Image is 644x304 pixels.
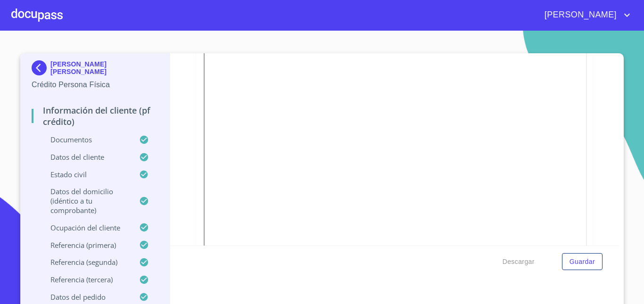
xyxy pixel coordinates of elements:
div: [PERSON_NAME] [PERSON_NAME] [32,60,158,79]
span: Descargar [503,256,535,268]
span: Guardar [570,256,595,268]
p: Documentos [32,135,139,144]
p: Información del cliente (PF crédito) [32,105,158,127]
p: Referencia (primera) [32,240,139,250]
button: Guardar [562,253,603,271]
img: Docupass spot blue [32,60,50,75]
p: Estado Civil [32,170,139,179]
button: account of current user [537,8,633,23]
p: Datos del pedido [32,292,139,302]
p: [PERSON_NAME] [PERSON_NAME] [50,60,158,75]
p: Referencia (tercera) [32,275,139,284]
button: Descargar [499,253,538,271]
p: Datos del domicilio (idéntico a tu comprobante) [32,187,139,215]
span: [PERSON_NAME] [537,8,621,23]
p: Crédito Persona Física [32,79,158,90]
p: Referencia (segunda) [32,257,139,267]
p: Ocupación del Cliente [32,223,139,232]
p: Datos del cliente [32,152,139,162]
